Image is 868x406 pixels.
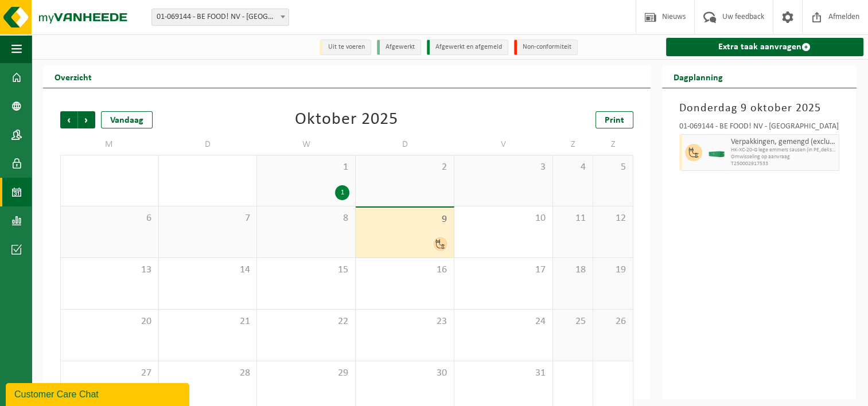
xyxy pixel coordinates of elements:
span: Volgende [78,111,95,128]
span: 01-069144 - BE FOOD! NV - BRUGGE [151,9,289,26]
span: 9 [361,213,448,226]
span: 21 [165,315,251,328]
span: HK-XC-20-G lege emmers sausen (in PE,deksels in PP) [731,147,836,154]
span: 20 [67,315,153,328]
div: Vandaag [101,111,153,128]
h2: Overzicht [43,65,103,88]
td: M [60,134,159,155]
span: 31 [460,367,547,380]
span: 01-069144 - BE FOOD! NV - BRUGGE [152,9,289,25]
li: Afgewerkt en afgemeld [427,40,508,55]
span: 5 [599,161,627,174]
span: Print [605,116,624,125]
span: 11 [559,212,587,225]
span: 7 [165,212,251,225]
span: 17 [460,264,547,276]
span: 13 [67,264,153,276]
td: D [356,134,454,155]
span: 26 [599,315,627,328]
span: 8 [263,212,349,225]
div: 01-069144 - BE FOOD! NV - [GEOGRAPHIC_DATA] [679,123,840,134]
span: 28 [165,367,251,380]
span: Omwisseling op aanvraag [731,154,836,161]
span: 30 [361,367,448,380]
li: Non-conformiteit [514,40,578,55]
iframe: chat widget [6,381,192,406]
span: Vorige [60,111,77,128]
span: 18 [559,264,587,276]
span: 10 [460,212,547,225]
span: T250002917533 [731,161,836,167]
span: 27 [67,367,153,380]
h3: Donderdag 9 oktober 2025 [679,100,840,117]
a: Extra taak aanvragen [666,38,864,56]
td: Z [593,134,633,155]
span: 25 [559,315,587,328]
span: 1 [263,161,349,174]
td: D [159,134,258,155]
span: 19 [599,264,627,276]
span: 12 [599,212,627,225]
span: 22 [263,315,349,328]
span: 6 [67,212,153,225]
span: 14 [165,264,251,276]
a: Print [595,111,633,128]
li: Afgewerkt [377,40,421,55]
div: 1 [335,185,349,200]
span: 3 [460,161,547,174]
h2: Dagplanning [662,65,734,88]
span: 4 [559,161,587,174]
td: W [257,134,356,155]
span: 24 [460,315,547,328]
span: 29 [263,367,349,380]
span: 15 [263,264,349,276]
td: V [454,134,553,155]
img: HK-XC-20-GN-00 [708,149,725,157]
li: Uit te voeren [320,40,371,55]
span: 16 [361,264,448,276]
td: Z [553,134,593,155]
div: Oktober 2025 [295,111,398,128]
span: Verpakkingen, gemengd (exclusief PMD) [731,138,836,147]
span: 23 [361,315,448,328]
span: 2 [361,161,448,174]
